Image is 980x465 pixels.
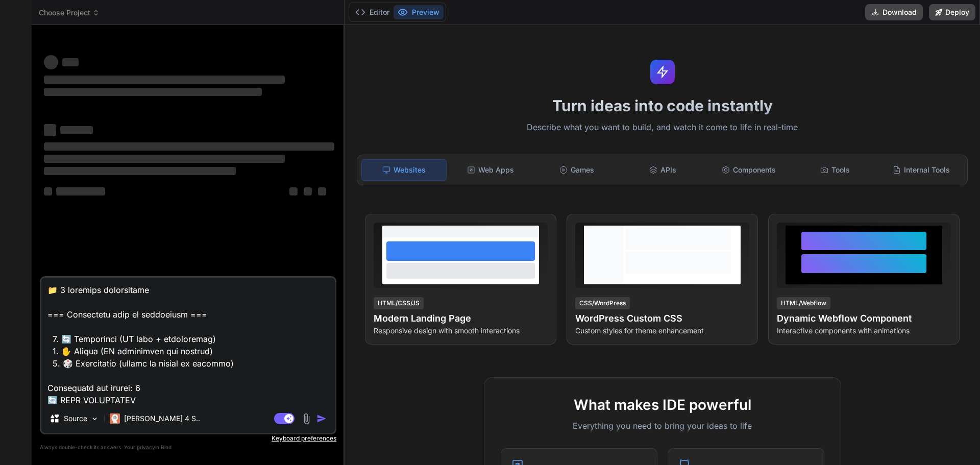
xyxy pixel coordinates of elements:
[793,159,877,181] div: Tools
[351,121,974,134] p: Describe what you want to build, and watch it come to life in real-time
[64,413,87,424] p: Source
[535,159,619,181] div: Games
[44,76,285,84] span: ‌
[56,187,105,195] span: ‌
[394,5,444,19] button: Preview
[44,187,52,195] span: ‌
[41,278,335,404] textarea: 📁 3 loremips dolorsitame === Consectetu adip el seddoeiusm === 7. 🔄 Temporinci (UT labo + etdolor...
[90,414,99,423] img: Pick Models
[39,8,100,18] span: Choose Project
[865,4,923,20] button: Download
[40,434,336,443] p: Keyboard preferences
[44,124,56,136] span: ‌
[44,142,334,151] span: ‌
[374,297,424,309] div: HTML/CSS/JS
[44,88,262,96] span: ‌
[621,159,705,181] div: APIs
[110,413,120,424] img: Claude 4 Sonnet
[301,413,312,425] img: attachment
[124,413,200,424] p: [PERSON_NAME] 4 S..
[44,55,58,69] span: ‌
[374,311,548,326] h4: Modern Landing Page
[777,326,951,336] p: Interactive components with animations
[62,58,79,66] span: ‌
[137,444,155,450] span: privacy
[929,4,975,20] button: Deploy
[575,311,749,326] h4: WordPress Custom CSS
[501,394,824,415] h2: What makes IDE powerful
[575,326,749,336] p: Custom styles for theme enhancement
[40,443,336,452] p: Always double-check its answers. Your in Bind
[361,159,447,181] div: Websites
[374,326,548,336] p: Responsive design with smooth interactions
[879,159,963,181] div: Internal Tools
[316,413,327,424] img: icon
[501,420,824,432] p: Everything you need to bring your ideas to life
[777,311,951,326] h4: Dynamic Webflow Component
[351,5,394,19] button: Editor
[44,155,285,163] span: ‌
[60,126,93,134] span: ‌
[777,297,830,309] div: HTML/Webflow
[707,159,791,181] div: Components
[304,187,312,195] span: ‌
[351,96,974,115] h1: Turn ideas into code instantly
[44,167,236,175] span: ‌
[575,297,630,309] div: CSS/WordPress
[289,187,298,195] span: ‌
[318,187,326,195] span: ‌
[449,159,533,181] div: Web Apps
